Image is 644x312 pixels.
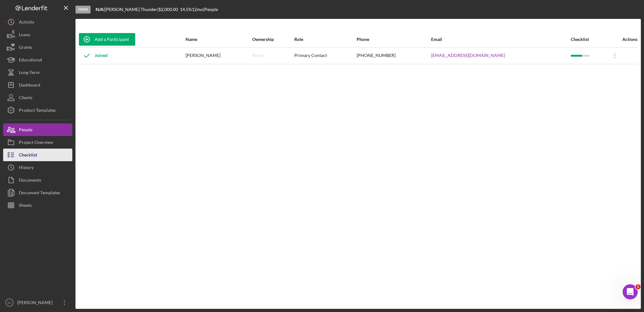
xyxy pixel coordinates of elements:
[19,161,34,175] div: History
[19,16,34,30] div: Activity
[3,136,72,149] button: Project Overview
[19,123,32,138] div: People
[19,149,37,163] div: Checklist
[75,6,91,14] div: Open
[186,48,252,64] div: [PERSON_NAME]
[192,7,203,12] div: 12 mo
[3,28,72,41] button: Loans
[19,199,32,213] div: Sheets
[19,186,60,201] div: Document Templates
[19,66,40,80] div: Long-Term
[252,37,293,42] div: Ownership
[3,123,72,136] button: People
[79,33,135,46] button: Add a Participant
[252,53,263,58] div: None
[3,16,72,28] button: Activity
[607,37,637,42] div: Actions
[3,296,72,309] button: SC[PERSON_NAME]
[3,186,72,199] button: Document Templates
[357,37,430,42] div: Phone
[19,28,30,43] div: Loans
[3,104,72,116] button: Product Templates
[180,7,192,12] div: 14.5 %
[3,79,72,91] button: Dashboard
[158,7,180,12] div: $2,000.00
[203,7,218,12] div: | People
[19,41,32,55] div: Grants
[19,91,32,105] div: Clients
[3,149,72,161] button: Checklist
[105,7,158,12] div: [PERSON_NAME] Thunder |
[357,48,430,64] div: [PHONE_NUMBER]
[294,48,356,64] div: Primary Contact
[571,37,607,42] div: Checklist
[294,37,356,42] div: Role
[431,37,570,42] div: Email
[19,79,40,93] div: Dashboard
[96,7,103,12] b: N/A
[3,54,72,66] button: Educational
[19,104,56,118] div: Product Templates
[7,301,11,304] text: SC
[3,174,72,186] button: Documents
[19,136,53,150] div: Project Overview
[19,174,41,188] div: Documents
[3,199,72,212] button: Sheets
[19,54,42,68] div: Educational
[636,284,641,289] span: 1
[96,7,105,12] div: |
[623,284,638,299] iframe: Intercom live chat
[3,41,72,54] button: Grants
[3,161,72,174] button: History
[95,33,129,46] div: Add a Participant
[79,48,108,64] div: Joined
[431,53,505,58] a: [EMAIL_ADDRESS][DOMAIN_NAME]
[186,37,252,42] div: Name
[3,66,72,79] button: Long-Term
[16,296,57,310] div: [PERSON_NAME]
[3,91,72,104] button: Clients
